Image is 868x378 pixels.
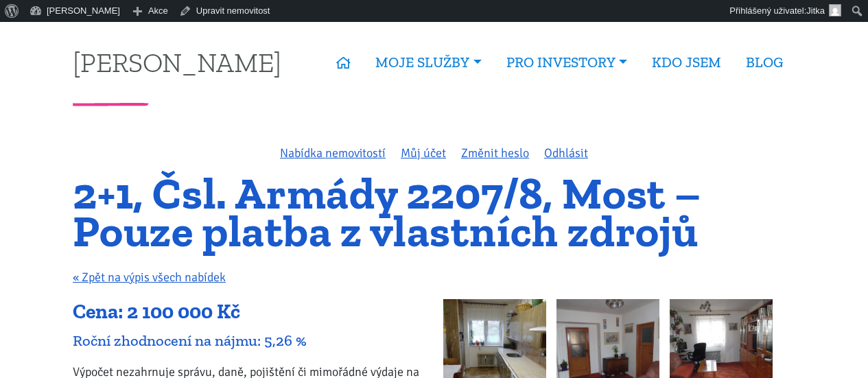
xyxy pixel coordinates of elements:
[73,49,281,75] a: [PERSON_NAME]
[280,145,386,161] a: Nabídka nemovitostí
[73,299,425,325] div: Cena: 2 100 000 Kč
[73,175,795,250] h1: 2+1, Čsl. Armády 2207/8, Most – Pouze platba z vlastních zdrojů
[544,145,588,161] a: Odhlásit
[640,47,734,78] a: KDO JSEM
[461,145,529,161] a: Změnit heslo
[806,5,825,16] span: Jitka
[494,47,640,78] a: PRO INVESTORY
[73,270,226,285] a: « Zpět na výpis všech nabídek
[401,145,446,161] a: Můj účet
[734,47,795,78] a: BLOG
[73,331,425,350] div: Roční zhodnocení na nájmu: 5,26 %
[363,47,493,78] a: MOJE SLUŽBY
